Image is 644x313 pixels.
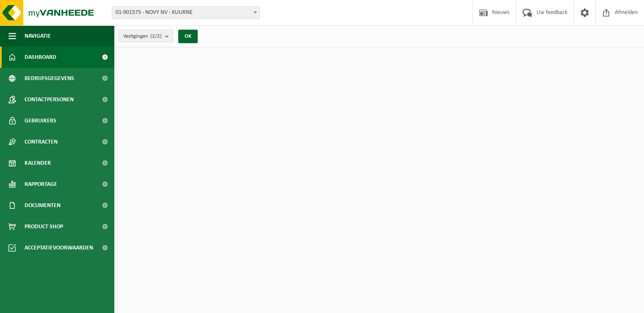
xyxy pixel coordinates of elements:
span: Acceptatievoorwaarden [25,237,93,258]
span: 01-901575 - NOVY NV - KUURNE [112,7,260,19]
span: Dashboard [25,47,56,68]
span: Product Shop [25,216,63,237]
span: Kalender [25,152,51,174]
button: OK [178,30,198,43]
span: Contactpersonen [25,89,74,110]
span: Bedrijfsgegevens [25,68,74,89]
count: (2/2) [150,33,162,39]
span: Gebruikers [25,110,56,131]
span: Navigatie [25,25,51,47]
button: Vestigingen(2/2) [119,30,173,42]
span: Contracten [25,131,58,152]
span: Documenten [25,195,61,216]
span: 01-901575 - NOVY NV - KUURNE [112,6,260,19]
span: Vestigingen [123,30,162,43]
span: Rapportage [25,174,57,195]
